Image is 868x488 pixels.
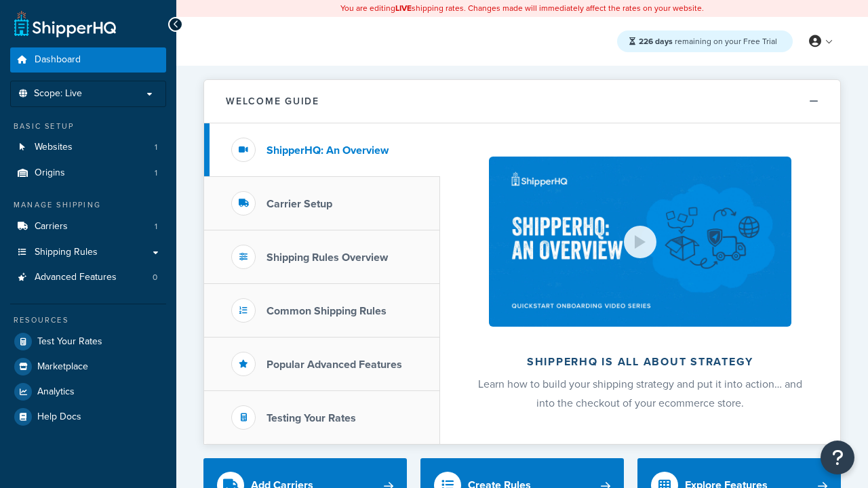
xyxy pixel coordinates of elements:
[153,272,157,283] span: 0
[37,386,75,398] span: Analytics
[10,329,166,354] a: Test Your Rates
[35,167,65,179] span: Origins
[35,221,68,232] span: Carriers
[155,142,157,153] span: 1
[10,314,166,326] div: Resources
[10,161,166,186] li: Origins
[10,121,166,132] div: Basic Setup
[267,305,387,317] h3: Common Shipping Rules
[155,221,157,232] span: 1
[35,142,73,153] span: Websites
[10,265,166,290] li: Advanced Features
[35,272,117,283] span: Advanced Features
[267,359,402,371] h3: Popular Advanced Features
[10,265,166,290] a: Advanced Features0
[267,144,389,157] h3: ShipperHQ: An Overview
[10,240,166,265] a: Shipping Rules
[10,47,166,73] a: Dashboard
[267,251,388,264] h3: Shipping Rules Overview
[10,161,166,186] a: Origins1
[37,336,102,348] span: Test Your Rates
[35,54,81,66] span: Dashboard
[267,412,356,424] h3: Testing Your Rates
[10,135,166,160] li: Websites
[10,199,166,211] div: Manage Shipping
[35,247,98,258] span: Shipping Rules
[10,214,166,239] a: Carriers1
[395,2,412,14] b: LIVE
[10,380,166,404] a: Analytics
[489,157,791,327] img: ShipperHQ is all about strategy
[639,35,673,47] strong: 226 days
[10,405,166,429] a: Help Docs
[37,411,81,423] span: Help Docs
[10,214,166,239] li: Carriers
[821,441,854,474] button: Open Resource Center
[34,88,82,100] span: Scope: Live
[10,135,166,160] a: Websites1
[476,356,804,368] h2: ShipperHQ is all about strategy
[204,80,840,123] button: Welcome Guide
[226,96,319,106] h2: Welcome Guide
[267,198,332,210] h3: Carrier Setup
[155,167,157,179] span: 1
[478,376,802,411] span: Learn how to build your shipping strategy and put it into action… and into the checkout of your e...
[37,361,88,373] span: Marketplace
[639,35,777,47] span: remaining on your Free Trial
[10,354,166,379] a: Marketplace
